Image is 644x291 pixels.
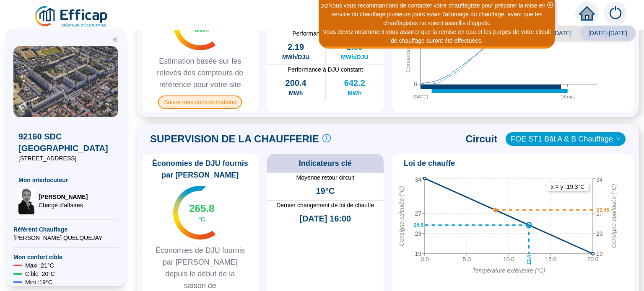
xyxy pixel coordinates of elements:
span: Chargé d'affaires [39,201,88,209]
span: [STREET_ADDRESS] [18,154,113,162]
tspan: 15.0 [545,255,556,262]
span: Mon interlocuteur [18,176,113,184]
span: 200.4 [286,77,306,89]
span: [PERSON_NAME] [39,193,88,201]
span: [DATE]-[DATE] [580,26,636,41]
span: down [616,136,621,142]
tspan: 23 [596,230,603,237]
span: SUPERVISION DE LA CHAUFFERIE [150,132,319,146]
span: double-left [112,37,118,43]
img: indicateur températures [173,186,216,239]
span: info-circle [322,134,331,142]
span: 92160 SDC [GEOGRAPHIC_DATA] [18,131,113,154]
span: Maxi : 21 °C [25,261,54,270]
tspan: 19 [415,250,421,257]
tspan: 0.0 [421,255,429,262]
span: Économies de DJU fournis par [PERSON_NAME] [145,157,255,181]
span: Suivre mes consommations [158,95,242,109]
i: 2 / 2 [321,3,328,9]
span: Mon confort cible [13,253,118,261]
tspan: Température extérieure (°C) [473,267,545,274]
span: 19°C [316,185,335,197]
span: Circuit [465,132,497,146]
tspan: Consigne appliquée (°C) [610,184,617,248]
tspan: 27 [596,210,603,217]
span: [DATE] 16:00 [299,213,351,224]
tspan: [DATE] [413,94,428,99]
span: MWh/DJU [282,53,309,61]
span: Dernier changement de loi de chauffe [267,201,384,209]
text: x = y : 19.3 °C [551,183,585,190]
div: Nous vous recommandons de contacter votre chauffagiste pour préparer la mise en service du chauff... [320,1,554,28]
span: °C [198,215,205,224]
span: MWh/DJU [341,53,368,61]
span: MWh [348,89,361,97]
span: Loi de chauffe [404,157,455,169]
span: Mini : 19 °C [25,278,52,286]
tspan: 27 [415,210,421,217]
img: efficap energie logo [34,5,109,28]
span: home [579,6,595,21]
tspan: Consommation (MWh) [405,14,411,72]
span: close-circle [547,2,553,8]
span: MWh [289,89,303,97]
tspan: 34 [596,176,603,183]
span: Performance à DJU constant [267,65,384,74]
span: MWh [195,26,209,34]
span: FOE ST1 Bât A & B Chauffage [511,133,621,145]
span: [PERSON_NAME] QUELQUEJAY [13,234,118,242]
tspan: 5.0 [463,255,471,262]
img: alerts [604,2,627,25]
span: 265.8 [189,202,214,215]
div: Vous devez notamment vous assurer que la remise en eau et les purges de votre circuit de chauffag... [320,28,554,45]
tspan: 23 [415,230,421,237]
span: Cible : 20 °C [25,270,55,278]
text: 12.4 [526,255,532,265]
span: Indicateurs clé [299,157,352,169]
span: Référent Chauffage [13,225,118,234]
span: Estimation basée sur les relevés des compteurs de référence pour votre site [145,55,255,90]
text: 27.45 [597,207,609,213]
tspan: 16 mai [561,94,574,99]
tspan: 10.0 [503,255,514,262]
span: Moyenne retour circuit [267,173,384,182]
tspan: 0 [414,81,417,88]
span: Performance du batiment [267,29,384,38]
text: 24.5 [414,222,424,228]
tspan: Consigne calculée (°C) [398,186,405,246]
img: Chargé d'affaires [18,188,35,214]
span: 2.19 [288,41,304,53]
span: 642.2 [344,77,365,89]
